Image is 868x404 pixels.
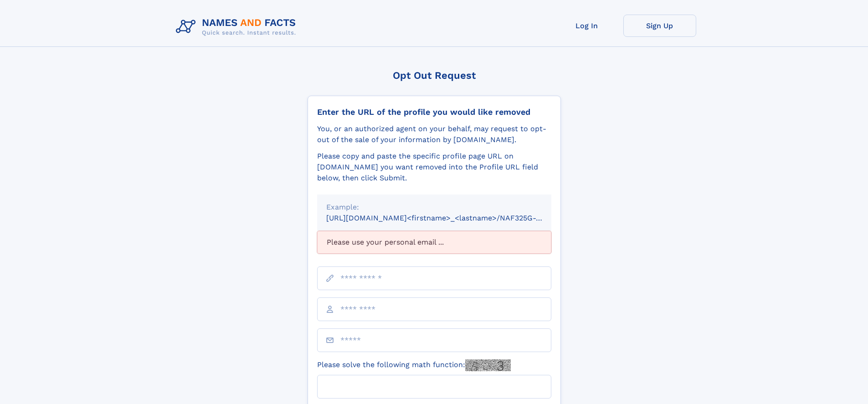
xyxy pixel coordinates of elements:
div: Opt Out Request [308,70,561,81]
a: Sign Up [623,15,696,37]
div: Please copy and paste the specific profile page URL on [DOMAIN_NAME] you want removed into the Pr... [317,151,551,184]
img: Logo Names and Facts [172,15,303,39]
div: Example: [326,202,542,213]
div: Enter the URL of the profile you would like removed [317,107,551,117]
a: Log In [550,15,623,37]
div: You, or an authorized agent on your behalf, may request to opt-out of the sale of your informatio... [317,123,551,145]
label: Please solve the following math function: [317,359,511,371]
div: Please use your personal email ... [317,231,551,254]
small: [URL][DOMAIN_NAME]<firstname>_<lastname>/NAF325G-xxxxxxxx [326,214,569,222]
